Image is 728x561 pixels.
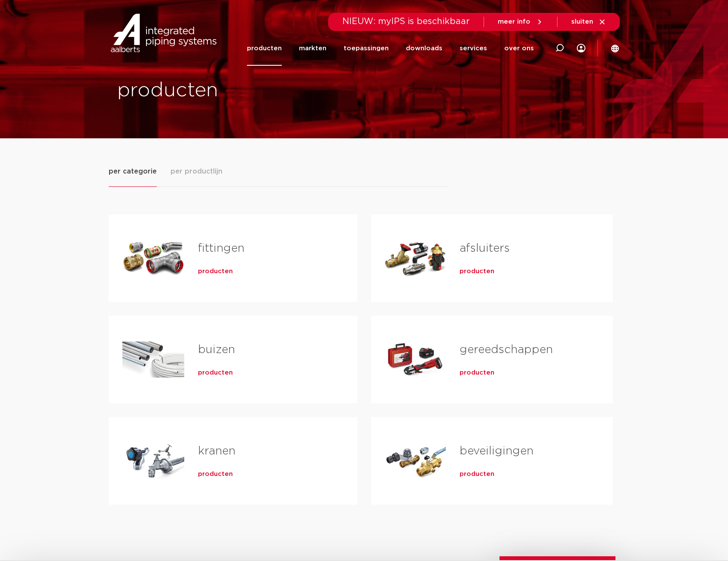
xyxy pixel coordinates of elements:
span: NIEUW: myIPS is beschikbaar [342,17,470,26]
a: producten [198,470,233,479]
nav: Menu [247,31,534,66]
span: per productlijn [171,166,222,177]
span: sluiten [571,18,593,25]
a: over ons [504,31,534,66]
span: meer info [498,18,530,25]
a: meer info [498,18,543,26]
a: producten [198,267,233,276]
a: producten [460,267,494,276]
a: afsluiters [460,243,510,254]
a: producten [460,470,494,479]
a: kranen [198,445,235,457]
a: beveiligingen [460,445,533,457]
span: per categorie [109,166,157,177]
a: producten [198,369,233,377]
a: fittingen [198,243,244,254]
a: services [460,31,487,66]
a: markten [299,31,326,66]
a: downloads [406,31,442,66]
a: producten [460,369,494,377]
a: toepassingen [344,31,389,66]
a: producten [247,31,282,66]
a: gereedschappen [460,344,553,355]
div: Tabs. Open items met enter of spatie, sluit af met escape en navigeer met de pijltoetsen. [109,166,620,518]
h1: producten [117,77,360,104]
a: buizen [198,344,235,355]
div: my IPS [577,31,585,66]
a: sluiten [571,18,606,26]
